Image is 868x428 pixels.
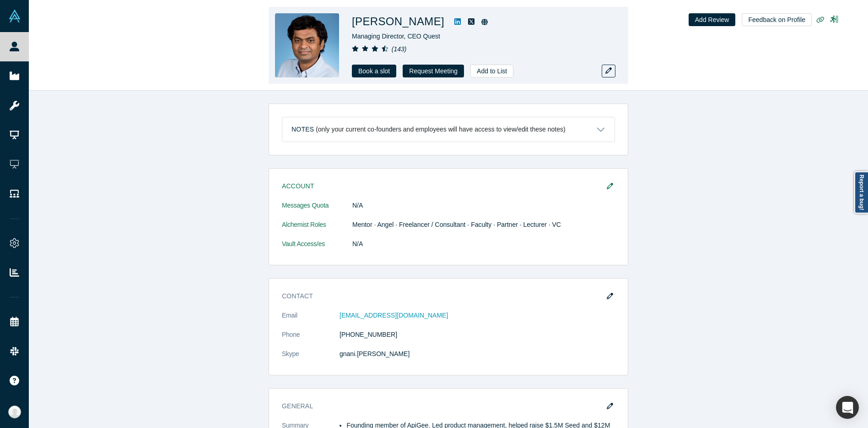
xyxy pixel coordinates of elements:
[340,349,615,359] dd: gnani.[PERSON_NAME]
[352,220,615,230] dd: Mentor · Angel · Freelancer / Consultant · Faculty · Partner · Lecturer · VC
[392,45,407,53] i: ( 143 )
[282,239,352,258] dt: Vault Access/es
[470,65,513,77] button: Add to List
[282,117,615,142] button: Notes (only your current co-founders and employees will have access to view/edit these notes)
[352,239,615,249] dd: N/A
[352,33,440,40] span: Managing Director, CEO Quest
[8,10,21,22] img: Alchemist Vault Logo
[282,330,340,349] dt: Phone
[352,201,615,210] dd: N/A
[282,220,352,239] dt: Alchemist Roles
[282,349,340,368] dt: Skype
[742,13,812,26] button: Feedback on Profile
[8,406,21,418] img: Annika Lauer's Account
[282,291,602,301] h3: Contact
[291,125,314,134] h3: Notes
[282,401,602,411] h3: General
[282,181,602,191] h3: Account
[340,312,448,319] a: [EMAIL_ADDRESS][DOMAIN_NAME]
[352,65,396,77] a: Book a slot
[854,171,868,214] a: Report a bug!
[689,13,736,26] button: Add Review
[275,13,339,77] img: Gnani Palanikumar's Profile Image
[282,311,340,330] dt: Email
[340,331,397,338] a: [PHONE_NUMBER]
[282,201,352,220] dt: Messages Quota
[403,65,464,77] button: Request Meeting
[316,126,566,133] p: (only your current co-founders and employees will have access to view/edit these notes)
[352,13,444,30] h1: [PERSON_NAME]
